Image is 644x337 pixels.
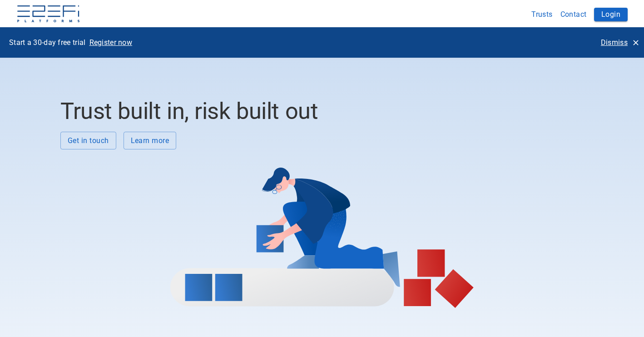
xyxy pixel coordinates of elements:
[60,98,584,124] h2: Trust built in, risk built out
[60,132,116,149] button: Get in touch
[597,35,642,50] button: Dismiss
[124,132,177,149] button: Learn more
[9,37,86,48] p: Start a 30-day free trial
[89,37,133,48] p: Register now
[86,35,136,50] button: Register now
[601,37,628,48] p: Dismiss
